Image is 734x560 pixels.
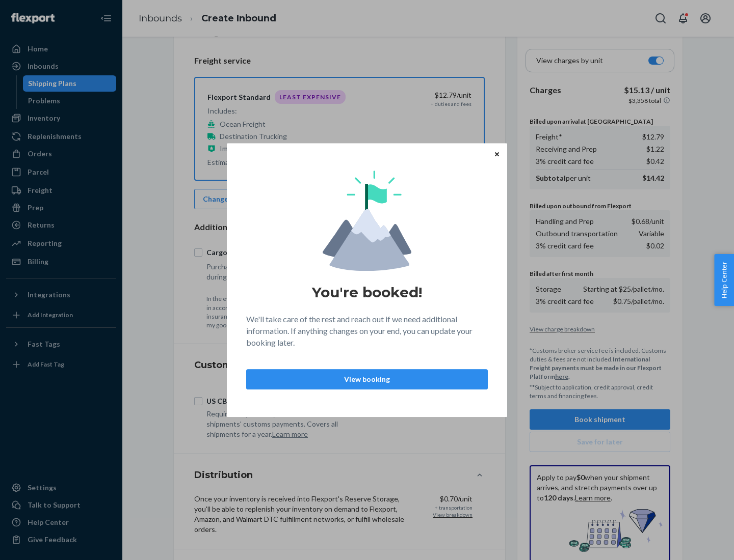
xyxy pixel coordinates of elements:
img: svg+xml,%3Csvg%20viewBox%3D%220%200%20174%20197%22%20fill%3D%22none%22%20xmlns%3D%22http%3A%2F%2F... [323,171,411,271]
button: Close [492,148,502,159]
h1: You're booked! [312,283,422,301]
button: View booking [246,369,488,389]
p: View booking [255,374,479,384]
p: We'll take care of the rest and reach out if we need additional information. If anything changes ... [246,314,488,349]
